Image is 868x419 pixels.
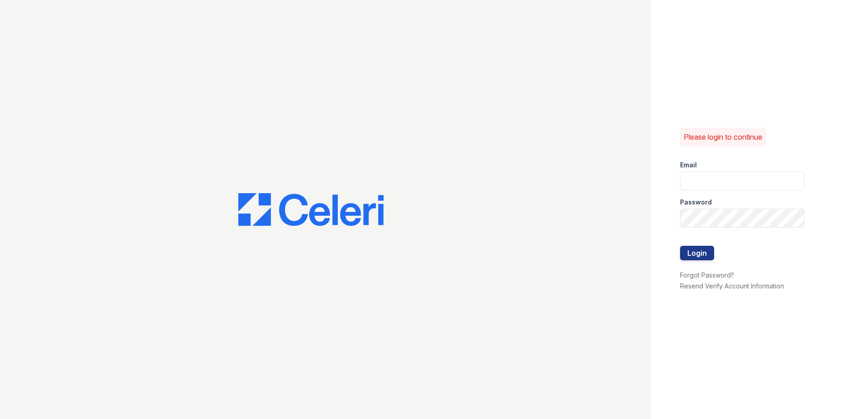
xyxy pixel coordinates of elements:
label: Password [680,198,712,207]
label: Email [680,161,697,170]
a: Resend Verify Account Information [680,282,784,290]
p: Please login to continue [684,132,762,142]
img: CE_Logo_Blue-a8612792a0a2168367f1c8372b55b34899dd931a85d93a1a3d3e32e68fde9ad4.png [238,193,384,226]
button: Login [680,246,714,260]
a: Forgot Password? [680,271,734,279]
